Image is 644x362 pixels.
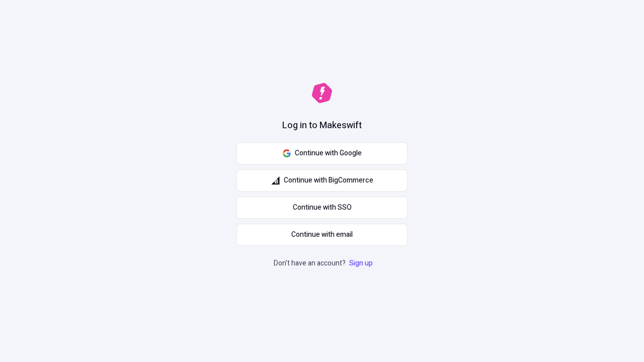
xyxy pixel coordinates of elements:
button: Continue with email [236,224,408,246]
button: Continue with BigCommerce [236,169,408,192]
span: Continue with email [291,229,353,240]
p: Don't have an account? [274,258,375,269]
h1: Log in to Makeswift [282,119,362,132]
span: Continue with Google [295,148,362,159]
a: Continue with SSO [236,197,408,219]
a: Sign up [347,258,375,268]
span: Continue with BigCommerce [284,175,373,186]
button: Continue with Google [236,142,408,164]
